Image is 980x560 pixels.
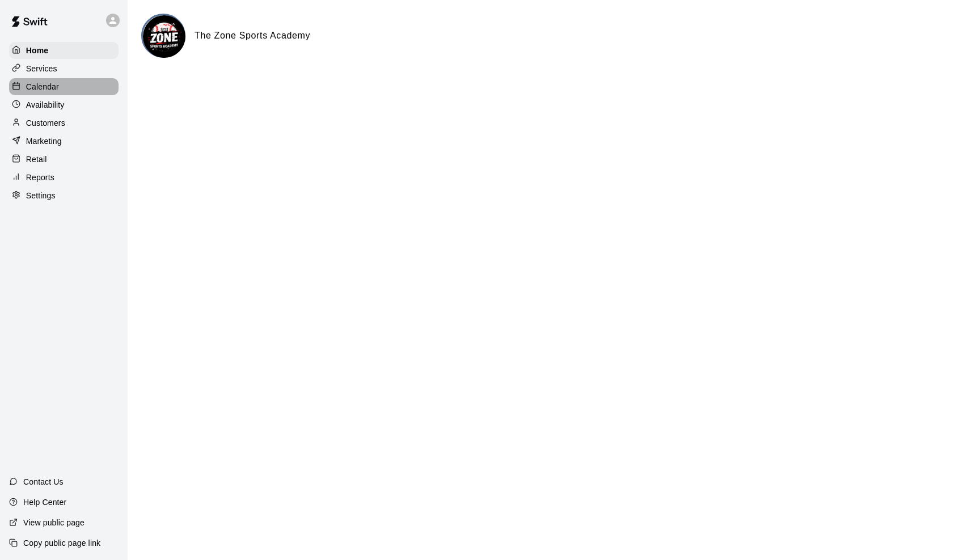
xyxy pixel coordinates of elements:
p: Retail [26,154,47,165]
p: Copy public page link [23,537,100,549]
a: Calendar [9,78,119,95]
a: Customers [9,114,119,131]
p: Calendar [26,81,59,92]
p: View public page [23,517,85,528]
a: Settings [9,187,119,204]
p: Marketing [26,135,62,147]
a: Reports [9,169,119,186]
h6: The Zone Sports Academy [195,28,310,43]
p: Reports [26,172,54,183]
p: Contact Us [23,476,64,487]
p: Availability [26,99,65,111]
p: Settings [26,190,56,201]
p: Help Center [23,497,66,508]
a: Marketing [9,133,119,150]
p: Services [26,63,57,74]
p: Home [26,45,49,56]
a: Availability [9,96,119,113]
img: The Zone Sports Academy logo [143,15,185,58]
a: Retail [9,151,119,168]
a: Home [9,42,119,59]
p: Customers [26,117,65,129]
a: Services [9,60,119,77]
